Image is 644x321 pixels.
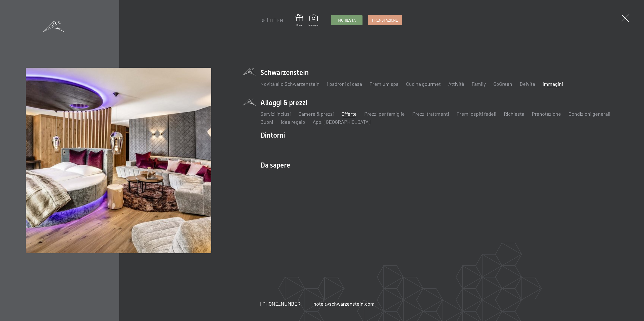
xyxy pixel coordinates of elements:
a: Attività [448,81,464,87]
a: Condizioni generali [569,111,610,117]
a: I padroni di casa [327,81,362,87]
a: IT [270,17,273,23]
a: Prezzi trattmenti [412,111,449,117]
span: [PHONE_NUMBER] [260,301,302,307]
a: Idee regalo [281,119,305,125]
a: Novità allo Schwarzenstein [260,81,319,87]
a: Camere & prezzi [298,111,334,117]
a: DE [260,17,266,23]
a: EN [277,17,283,23]
a: Buoni [260,119,273,125]
a: Prezzi per famiglie [364,111,405,117]
a: Servizi inclusi [260,111,291,117]
span: Buoni [296,23,303,27]
a: Prenotazione [368,15,402,25]
a: [PHONE_NUMBER] [260,300,302,307]
img: Immagini [26,68,211,253]
a: Premium spa [370,81,398,87]
a: Family [472,81,486,87]
a: Richiesta [504,111,524,117]
a: Buoni [296,14,303,27]
span: Prenotazione [372,18,398,23]
span: Immagini [308,23,318,27]
span: Richiesta [338,18,356,23]
a: Cucina gourmet [406,81,441,87]
a: GoGreen [493,81,512,87]
a: Offerte [341,111,357,117]
a: App. [GEOGRAPHIC_DATA] [313,119,371,125]
a: Belvita [520,81,535,87]
a: Immagini [543,81,563,87]
a: hotel@schwarzenstein.com [313,300,375,307]
a: Premi ospiti fedeli [457,111,496,117]
a: Prenotazione [532,111,561,117]
a: Immagini [308,15,318,27]
a: Richiesta [331,15,362,25]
